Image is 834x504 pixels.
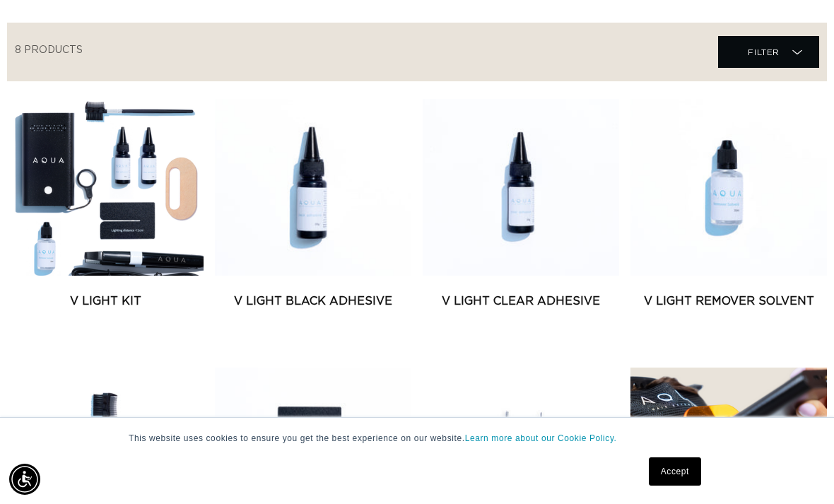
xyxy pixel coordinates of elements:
a: V Light Black Adhesive [215,293,411,310]
span: 8 products [15,45,83,55]
a: Learn more about our Cookie Policy. [465,433,617,443]
summary: Filter [718,36,819,68]
a: V Light Remover Solvent [630,293,827,310]
div: Accessibility Menu [9,464,40,495]
a: V Light Clear Adhesive [423,293,619,310]
p: This website uses cookies to ensure you get the best experience on our website. [129,432,705,445]
span: Filter [748,39,780,66]
a: V Light Kit [7,293,204,310]
iframe: Chat Widget [763,436,834,504]
a: Accept [649,457,701,486]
